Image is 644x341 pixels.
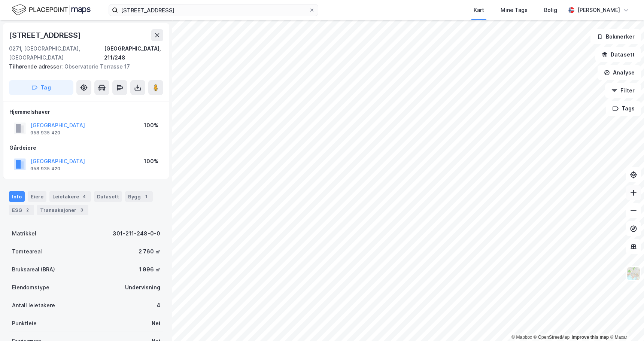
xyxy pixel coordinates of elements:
div: Datasett [94,191,122,202]
input: Søk på adresse, matrikkel, gårdeiere, leietakere eller personer [118,4,309,16]
div: Kontrollprogram for chat [607,305,644,341]
div: 4 [157,301,160,310]
div: Tomteareal [12,247,42,256]
div: Antall leietakere [12,301,55,310]
div: Bruksareal (BRA) [12,265,55,274]
div: Observatorie Terrasse 17 [9,62,157,71]
div: Eiendomstype [12,283,49,292]
div: [PERSON_NAME] [577,6,620,15]
div: Bygg [125,191,153,202]
div: Punktleie [12,319,37,328]
div: 2 [24,206,31,214]
div: Undervisning [125,283,160,292]
a: OpenStreetMap [534,335,570,340]
button: Bokmerker [590,29,641,44]
div: 1 [142,193,150,200]
a: Mapbox [511,335,532,340]
button: Filter [605,83,641,98]
div: 958 935 420 [30,166,60,172]
div: 301-211-248-0-0 [113,229,160,238]
div: Leietakere [49,191,91,202]
div: 3 [78,206,85,214]
span: Tilhørende adresser: [9,63,64,70]
div: Gårdeiere [9,143,163,152]
div: 4 [80,193,88,200]
div: ESG [9,205,34,215]
div: Mine Tags [501,6,528,15]
div: Bolig [544,6,557,15]
div: [STREET_ADDRESS] [9,29,82,41]
button: Tag [9,80,73,95]
div: 100% [144,121,158,130]
iframe: Chat Widget [607,305,644,341]
div: 2 760 ㎡ [139,247,160,256]
div: [GEOGRAPHIC_DATA], 211/248 [104,44,163,62]
div: 1 996 ㎡ [139,265,160,274]
div: 958 935 420 [30,130,60,136]
div: Info [9,191,25,202]
img: logo.f888ab2527a4732fd821a326f86c7f29.svg [12,3,91,16]
div: Hjemmelshaver [9,107,163,116]
div: 100% [144,157,158,166]
div: Eiere [28,191,46,202]
button: Datasett [595,47,641,62]
img: Z [626,267,641,281]
a: Improve this map [572,335,609,340]
div: Transaksjoner [37,205,88,215]
div: Kart [474,6,484,15]
div: 0271, [GEOGRAPHIC_DATA], [GEOGRAPHIC_DATA] [9,44,104,62]
button: Tags [606,101,641,116]
div: Matrikkel [12,229,36,238]
button: Analyse [598,65,641,80]
div: Nei [152,319,160,328]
